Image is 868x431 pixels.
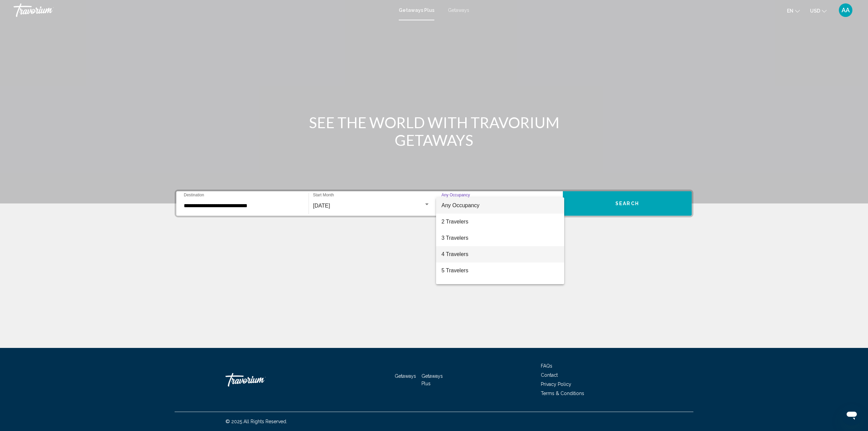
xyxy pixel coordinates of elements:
[441,262,559,279] span: 5 Travelers
[441,202,479,208] span: Any Occupancy
[441,279,559,295] span: 6 Travelers
[441,230,559,246] span: 3 Travelers
[441,214,559,230] span: 2 Travelers
[441,246,559,262] span: 4 Travelers
[841,404,863,426] iframe: Button to launch messaging window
